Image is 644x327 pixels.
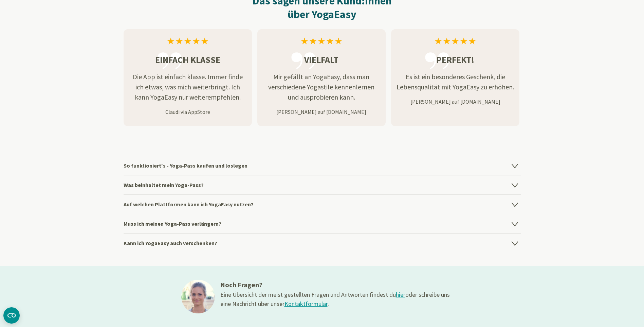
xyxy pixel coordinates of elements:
p: Mir gefällt an YogaEasy, dass man verschiedene Yogastile kennenlernen und ausprobieren kann. [257,72,386,102]
button: CMP-Widget öffnen [3,307,20,324]
h4: Kann ich YogaEasy auch verschenken? [124,233,521,253]
h4: So funktioniert's - Yoga-Pass kaufen und loslegen [124,156,521,175]
p: [PERSON_NAME] auf [DOMAIN_NAME] [257,108,386,116]
h3: Einfach klasse [124,53,252,66]
h4: Muss ich meinen Yoga-Pass verlängern? [124,214,521,233]
p: [PERSON_NAME] auf [DOMAIN_NAME] [391,98,519,106]
h3: Noch Fragen? [220,280,451,290]
h3: Perfekt! [391,53,519,66]
img: ines@1x.jpg [181,280,215,313]
div: Eine Übersicht der meist gestellten Fragen und Antworten findest du oder schreibe uns eine Nachri... [220,290,451,308]
a: Kontaktformular [284,300,328,308]
p: Claudi via AppStore [124,108,252,116]
p: Die App ist einfach klasse. Immer finde ich etwas, was mich weiterbringt. Ich kann YogaEasy nur w... [124,72,252,102]
a: hier [396,291,405,298]
h3: Vielfalt [257,53,386,66]
h4: Was beinhaltet mein Yoga-Pass? [124,175,521,194]
h4: Auf welchen Plattformen kann ich YogaEasy nutzen? [124,194,521,214]
p: Es ist ein besonderes Geschenk, die Lebensqualität mit YogaEasy zu erhöhen. [391,72,519,92]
